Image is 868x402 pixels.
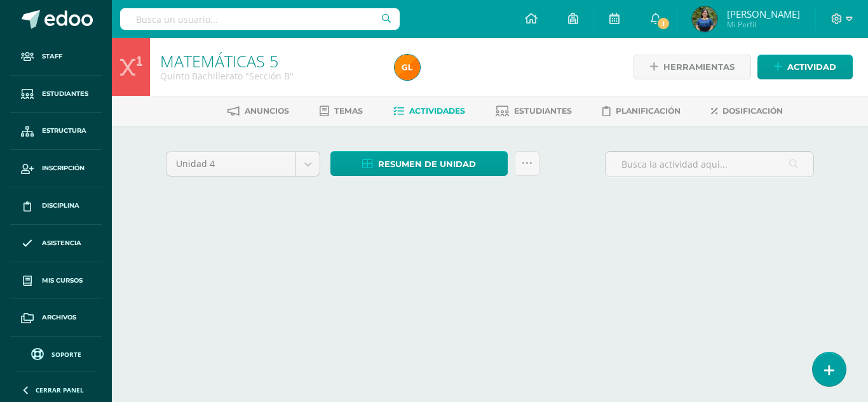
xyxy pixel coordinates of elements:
[51,350,81,359] span: Soporte
[42,238,81,248] span: Asistencia
[634,55,751,79] a: Herramientas
[42,312,76,323] span: Archivos
[514,106,572,116] span: Estudiantes
[727,8,800,20] span: [PERSON_NAME]
[616,106,681,116] span: Planificación
[334,106,363,116] span: Temas
[10,187,102,225] a: Disciplina
[160,50,278,72] a: MATEMÁTICAS 5
[42,276,83,286] span: Mis cursos
[602,101,681,121] a: Planificación
[711,101,783,121] a: Dosificación
[36,385,84,394] span: Cerrar panel
[42,51,62,62] span: Staff
[395,55,420,80] img: d2cef42ddc62b0eba814593b3d2dc4d6.png
[227,101,289,121] a: Anuncios
[663,55,735,79] span: Herramientas
[245,106,289,116] span: Anuncios
[10,262,102,300] a: Mis cursos
[692,6,717,32] img: 5914774f7085c63bcd80a4fe3d7f208d.png
[42,89,88,99] span: Estudiantes
[120,8,400,30] input: Busca un usuario...
[10,113,102,151] a: Estructura
[330,151,508,176] a: Resumen de unidad
[10,38,102,76] a: Staff
[10,225,102,262] a: Asistencia
[320,101,363,121] a: Temas
[160,70,379,82] div: Quinto Bachillerato 'Sección B'
[606,152,813,177] input: Busca la actividad aquí...
[393,101,465,121] a: Actividades
[42,126,86,136] span: Estructura
[15,345,97,362] a: Soporte
[42,201,79,211] span: Disciplina
[496,101,572,121] a: Estudiantes
[656,17,670,30] span: 1
[10,299,102,337] a: Archivos
[160,52,379,70] h1: MATEMÁTICAS 5
[176,152,286,176] span: Unidad 4
[409,106,465,116] span: Actividades
[727,19,800,30] span: Mi Perfil
[722,106,783,116] span: Dosificación
[10,150,102,187] a: Inscripción
[787,55,836,79] span: Actividad
[42,163,85,173] span: Inscripción
[757,55,853,79] a: Actividad
[166,152,320,176] a: Unidad 4
[378,152,476,176] span: Resumen de unidad
[10,76,102,113] a: Estudiantes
